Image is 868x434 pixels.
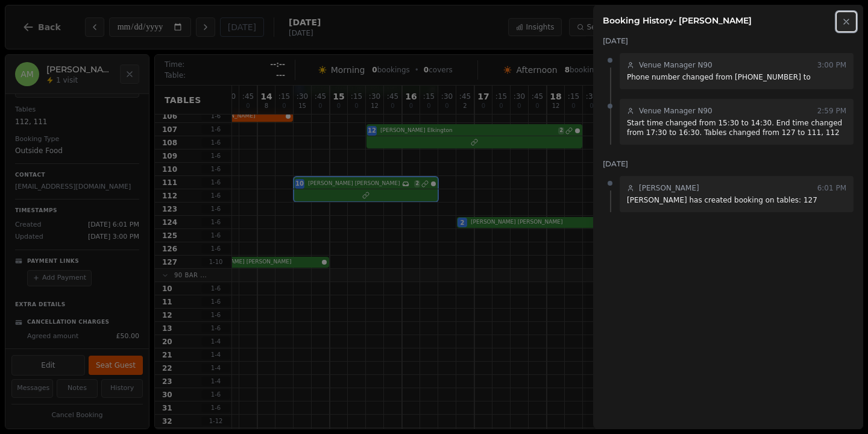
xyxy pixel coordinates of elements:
h3: [DATE] [603,159,854,169]
p: Start time changed from 15:30 to 14:30. End time changed from 17:30 to 16:30. Tables changed from... [627,118,846,137]
time: 2:59 PM [817,106,846,116]
time: 6:01 PM [817,183,846,193]
p: Phone number changed from [PHONE_NUMBER] to [627,72,846,82]
time: 3:00 PM [817,60,846,70]
p: [PERSON_NAME] has created booking on tables: 127 [627,195,846,205]
h3: [DATE] [603,36,854,46]
span: Venue Manager N90 [639,106,712,116]
span: Venue Manager N90 [639,60,712,70]
h2: Booking History - [PERSON_NAME] [603,14,854,27]
span: [PERSON_NAME] [639,183,699,193]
